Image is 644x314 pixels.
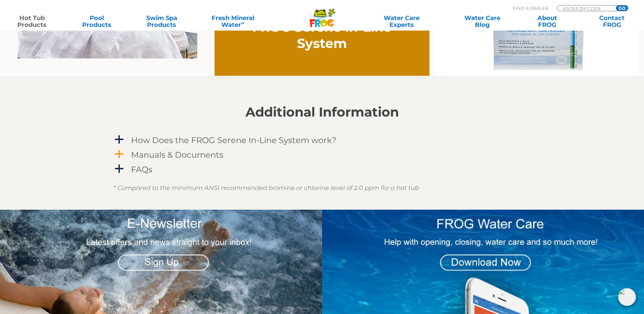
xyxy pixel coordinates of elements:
[587,15,637,28] a: ContactFROG
[136,15,187,28] a: Swim SpaProducts
[113,134,531,146] a: a How Does the FROG Serene In-Line System work?
[616,5,628,11] input: GO
[361,15,443,28] a: Water CareExperts
[113,163,531,176] a: a FAQs
[491,73,620,290] iframe: Thrio Integration Page
[114,164,124,174] span: a
[201,15,264,28] a: Fresh MineralWater∞
[113,184,419,192] em: * Compared to the minimum ANSI recommended bromine or chlorine level of 2.0 ppm for a hot tub
[563,5,608,11] input: Zip Code Form
[131,165,152,174] h4: FAQs
[72,15,122,28] a: PoolProducts
[618,288,636,306] img: openIcon
[131,150,223,159] h4: Manuals & Documents
[114,135,124,145] span: a
[114,149,124,159] span: a
[7,15,57,28] a: Hot TubProducts
[513,5,548,11] p: Find A Dealer
[131,136,336,145] h4: How Does the FROG Serene In-Line System work?
[241,20,244,25] sup: ∞
[522,15,572,28] a: AboutFROG
[113,105,531,120] h2: Additional Information
[457,15,508,28] a: Water CareBlog
[113,149,531,161] a: a Manuals & Documents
